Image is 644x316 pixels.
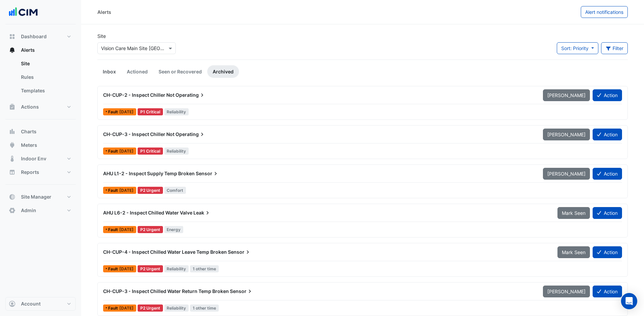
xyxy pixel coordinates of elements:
button: Action [593,168,622,180]
span: Fault [108,228,119,232]
div: Alerts [5,57,76,100]
button: Meters [5,138,76,152]
span: Mark Seen [562,249,586,255]
span: Charts [21,128,37,135]
span: Sort: Priority [561,45,589,51]
span: Actions [21,104,39,110]
span: Mon 08-Jan-2024 09:15 GMT [119,266,134,271]
span: Account [21,300,41,307]
span: Sensor [230,288,253,295]
span: 1 other time [190,265,219,272]
span: Mon 03-Mar-2025 23:20 GMT [119,109,134,114]
button: Account [5,297,76,311]
app-icon: Alerts [9,47,16,53]
button: Charts [5,125,76,138]
span: Sat 15-Mar-2025 04:45 GMT [119,227,134,232]
span: CH-CUP-4 - Inspect Chilled Water Leave Temp Broken [103,249,227,255]
a: Seen or Recovered [153,65,207,78]
app-icon: Charts [9,128,16,135]
span: Alerts [21,47,35,53]
span: Reliability [164,304,189,312]
span: Operating [175,92,206,98]
button: [PERSON_NAME] [543,129,590,140]
button: [PERSON_NAME] [543,89,590,101]
span: 1 other time [190,304,219,312]
div: P1 Critical [138,108,163,115]
span: Reliability [164,148,189,155]
div: P1 Critical [138,148,163,155]
img: Company Logo [8,5,39,19]
button: [PERSON_NAME] [543,168,590,180]
button: Sort: Priority [557,42,598,54]
span: Dashboard [21,33,47,40]
button: Indoor Env [5,152,76,165]
div: Open Intercom Messenger [621,293,637,309]
a: Templates [16,84,76,97]
button: Site Manager [5,190,76,204]
span: Fault [108,267,119,271]
button: Alert notifications [581,6,628,18]
span: Sat 28-Dec-2024 19:35 GMT [119,149,134,154]
span: Sensor [196,170,219,177]
a: Actioned [121,65,153,78]
span: Meters [21,142,37,149]
a: Rules [16,70,76,84]
span: Operating [175,131,206,138]
div: P2 Urgent [138,265,163,272]
app-icon: Actions [9,104,16,110]
span: CH-CUP-3 - Inspect Chilled Water Return Temp Broken [103,288,229,294]
button: Alerts [5,43,76,57]
span: Site Manager [21,194,51,200]
span: Fault [108,306,119,310]
span: Leak [193,209,211,216]
button: Reports [5,165,76,179]
span: Wed 04-Jun-2025 11:30 IST [119,188,134,193]
button: Admin [5,204,76,217]
span: Alert notifications [585,9,623,15]
button: Action [593,129,622,140]
a: Site [16,57,76,70]
button: Action [593,286,622,297]
a: Inbox [97,65,121,78]
app-icon: Reports [9,169,16,176]
span: CH-CUP-2 - Inspect Chiller Not [103,92,174,98]
button: Action [593,207,622,219]
span: Fault [108,149,119,153]
span: Indoor Env [21,155,46,162]
span: [PERSON_NAME] [547,132,586,137]
span: AHU L1-2 - Inspect Supply Temp Broken [103,171,195,176]
app-icon: Admin [9,207,16,214]
a: Archived [207,65,239,78]
span: Sensor [228,249,251,255]
app-icon: Dashboard [9,33,16,40]
app-icon: Indoor Env [9,155,16,162]
button: Mark Seen [557,207,590,219]
span: Reliability [164,265,189,272]
div: P2 Urgent [138,226,163,233]
span: Fault [108,188,119,193]
span: [PERSON_NAME] [547,289,586,294]
app-icon: Site Manager [9,194,16,200]
span: Fault [108,110,119,114]
app-icon: Meters [9,142,16,149]
span: [PERSON_NAME] [547,92,586,98]
button: Action [593,246,622,258]
span: Wed 05-Apr-2023 12:05 IST [119,306,134,311]
span: Comfort [164,187,186,194]
label: Site [97,32,106,40]
span: Mark Seen [562,210,586,216]
span: [PERSON_NAME] [547,171,586,177]
span: Admin [21,207,36,214]
button: Actions [5,100,76,114]
span: Reliability [164,108,189,115]
div: Alerts [97,8,111,16]
span: AHU L6-2 - Inspect Chilled Water Valve [103,210,192,216]
span: CH-CUP-3 - Inspect Chiller Not [103,131,174,137]
button: Filter [601,42,628,54]
div: P2 Urgent [138,187,163,194]
button: Mark Seen [557,246,590,258]
span: Energy [164,226,184,233]
button: Action [593,89,622,101]
div: P2 Urgent [138,304,163,312]
button: Dashboard [5,30,76,43]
